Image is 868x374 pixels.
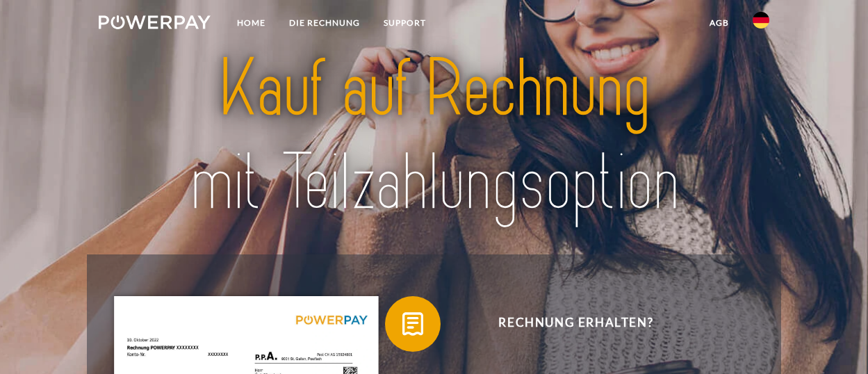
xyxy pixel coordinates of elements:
img: logo-powerpay-white.svg [99,15,211,29]
a: DIE RECHNUNG [277,10,372,35]
a: SUPPORT [372,10,438,35]
a: agb [698,10,741,35]
img: de [753,12,769,29]
img: qb_bill.svg [395,307,430,341]
span: Rechnung erhalten? [406,296,746,352]
img: title-powerpay_de.svg [131,38,736,235]
button: Rechnung erhalten? [385,296,746,352]
a: Home [225,10,277,35]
